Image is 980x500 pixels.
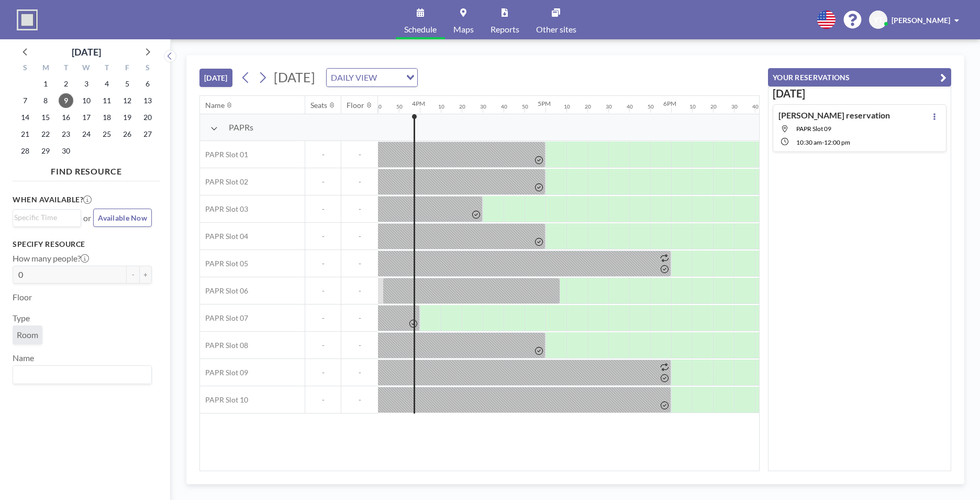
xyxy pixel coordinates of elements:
[341,286,378,296] span: -
[341,204,378,214] span: -
[83,213,91,223] span: or
[341,341,378,350] span: -
[140,110,155,125] span: Saturday, September 20, 2025
[305,368,341,377] span: -
[38,110,53,125] span: Monday, September 15, 2025
[56,62,76,75] div: T
[98,213,147,222] span: Available Now
[341,368,378,377] span: -
[200,204,248,214] span: PAPR Slot 03
[347,101,364,110] div: Floor
[59,93,73,108] span: Tuesday, September 9, 2025
[200,368,248,377] span: PAPR Slot 09
[822,138,824,146] span: -
[341,150,378,159] span: -
[59,77,73,91] span: Tuesday, September 2, 2025
[76,62,97,75] div: W
[200,150,248,159] span: PAPR Slot 01
[93,209,152,227] button: Available Now
[305,259,341,268] span: -
[341,313,378,323] span: -
[536,25,576,34] span: Other sites
[59,110,73,125] span: Tuesday, September 16, 2025
[396,103,403,110] div: 50
[99,110,114,125] span: Thursday, September 18, 2025
[663,100,676,107] div: 6PM
[140,93,155,108] span: Saturday, September 13, 2025
[200,313,248,323] span: PAPR Slot 07
[375,103,382,110] div: 40
[305,177,341,187] span: -
[200,341,248,350] span: PAPR Slot 08
[137,62,158,75] div: S
[15,62,36,75] div: S
[648,103,654,110] div: 50
[305,395,341,405] span: -
[892,16,950,25] span: [PERSON_NAME]
[310,101,327,110] div: Seats
[200,259,248,268] span: PAPR Slot 05
[38,144,53,158] span: Monday, September 29, 2025
[38,77,53,91] span: Monday, September 1, 2025
[459,103,465,110] div: 20
[99,127,114,142] span: Thursday, September 25, 2025
[79,127,94,142] span: Wednesday, September 24, 2025
[14,368,146,382] input: Search for option
[13,162,160,177] h4: FIND RESOURCE
[17,330,38,340] span: Room
[768,68,951,86] button: YOUR RESERVATIONS
[305,204,341,214] span: -
[120,77,135,91] span: Friday, September 5, 2025
[36,62,56,75] div: M
[59,127,73,142] span: Tuesday, September 23, 2025
[18,127,32,142] span: Sunday, September 21, 2025
[305,313,341,323] span: -
[689,103,696,110] div: 10
[329,71,379,84] span: DAILY VIEW
[412,100,425,107] div: 4PM
[205,101,225,110] div: Name
[13,292,32,302] label: Floor
[874,15,883,25] span: YT
[72,45,101,59] div: [DATE]
[585,103,591,110] div: 20
[127,266,139,284] button: -
[627,103,633,110] div: 40
[380,71,400,84] input: Search for option
[99,77,114,91] span: Thursday, September 4, 2025
[341,232,378,241] span: -
[199,69,232,87] button: [DATE]
[491,25,519,34] span: Reports
[13,353,34,363] label: Name
[404,25,437,34] span: Schedule
[79,93,94,108] span: Wednesday, September 10, 2025
[274,69,315,85] span: [DATE]
[140,77,155,91] span: Saturday, September 6, 2025
[18,110,32,125] span: Sunday, September 14, 2025
[139,266,152,284] button: +
[13,313,30,323] label: Type
[96,62,117,75] div: T
[200,286,248,296] span: PAPR Slot 06
[796,125,831,133] span: PAPR Slot 09
[117,62,137,75] div: F
[79,110,94,125] span: Wednesday, September 17, 2025
[120,110,135,125] span: Friday, September 19, 2025
[18,144,32,158] span: Sunday, September 28, 2025
[38,127,53,142] span: Monday, September 22, 2025
[564,103,570,110] div: 10
[453,25,474,34] span: Maps
[13,253,89,264] label: How many people?
[731,103,738,110] div: 30
[501,103,507,110] div: 40
[538,100,551,107] div: 5PM
[773,87,946,100] h3: [DATE]
[480,103,486,110] div: 30
[710,103,717,110] div: 20
[99,93,114,108] span: Thursday, September 11, 2025
[305,150,341,159] span: -
[200,395,248,405] span: PAPR Slot 10
[13,366,151,384] div: Search for option
[120,93,135,108] span: Friday, September 12, 2025
[18,93,32,108] span: Sunday, September 7, 2025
